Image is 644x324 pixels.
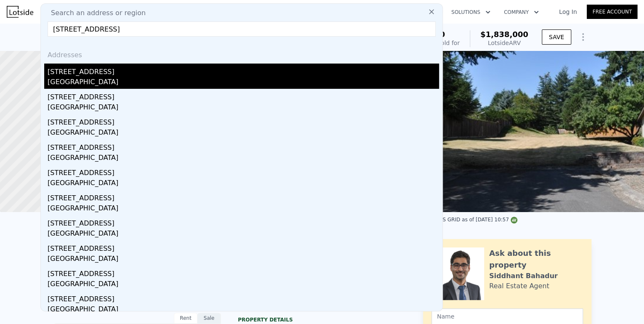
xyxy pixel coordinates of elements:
[44,43,439,64] div: Addresses
[48,279,439,291] div: [GEOGRAPHIC_DATA]
[48,203,439,215] div: [GEOGRAPHIC_DATA]
[7,6,33,18] img: Lotside
[48,254,439,266] div: [GEOGRAPHIC_DATA]
[549,8,587,16] a: Log In
[575,29,591,45] button: Show Options
[480,39,528,47] div: Lotside ARV
[174,313,197,324] div: Rent
[489,271,558,281] div: Siddhant Bahadur
[238,316,406,323] div: Property details
[48,114,439,127] div: [STREET_ADDRESS]
[48,64,439,77] div: [STREET_ADDRESS]
[48,153,439,165] div: [GEOGRAPHIC_DATA]
[48,178,439,190] div: [GEOGRAPHIC_DATA]
[197,313,221,324] div: Sale
[48,21,436,37] input: Enter an address, city, region, neighborhood or zip code
[48,139,439,153] div: [STREET_ADDRESS]
[587,5,637,19] a: Free Account
[489,281,549,291] div: Real Estate Agent
[497,5,546,20] button: Company
[48,190,439,203] div: [STREET_ADDRESS]
[48,291,439,304] div: [STREET_ADDRESS]
[480,30,528,39] span: $1,838,000
[48,266,439,279] div: [STREET_ADDRESS]
[48,165,439,178] div: [STREET_ADDRESS]
[444,5,497,20] button: Solutions
[511,217,517,223] img: NWMLS Logo
[48,240,439,254] div: [STREET_ADDRESS]
[48,215,439,228] div: [STREET_ADDRESS]
[44,8,146,18] span: Search an address or region
[48,102,439,114] div: [GEOGRAPHIC_DATA]
[391,39,460,47] div: Off Market, last sold for
[48,127,439,139] div: [GEOGRAPHIC_DATA]
[542,29,571,45] button: SAVE
[48,89,439,102] div: [STREET_ADDRESS]
[48,77,439,89] div: [GEOGRAPHIC_DATA]
[48,228,439,240] div: [GEOGRAPHIC_DATA]
[489,247,583,271] div: Ask about this property
[48,304,439,316] div: [GEOGRAPHIC_DATA]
